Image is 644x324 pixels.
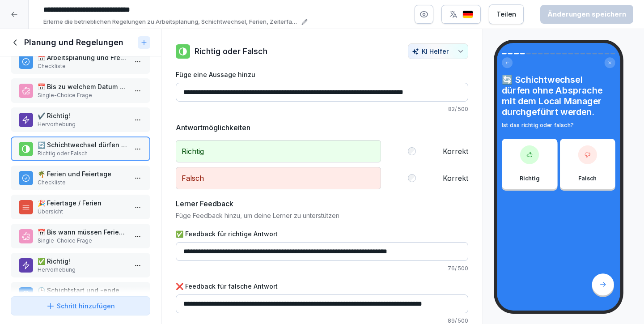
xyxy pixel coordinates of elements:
p: Checkliste [38,179,127,187]
button: Änderungen speichern [540,5,633,24]
label: ✅ Feedback für richtige Antwort [176,229,468,239]
p: Hervorhebung [38,266,127,274]
h5: Antwortmöglichkeiten [176,122,468,133]
div: KI Helfer [412,47,464,55]
p: Übersicht [38,208,127,216]
div: ✔️ Richtig!Hervorhebung [11,107,150,132]
p: 📅 Arbeitsplanung und Freiwünsche [38,53,127,62]
label: Füge eine Aussage hinzu [176,70,468,79]
label: Korrekt [443,173,468,183]
p: Richtig [520,174,539,183]
p: Checkliste [38,62,127,70]
p: 🔄 Schichtwechsel dürfen ohne Absprache mit dem Local Manager durchgeführt werden. [38,140,127,149]
p: Erlerne die betrieblichen Regelungen zu Arbeitsplanung, Schichtwechsel, Ferien, Zeiterfassung, Pa... [43,17,299,26]
div: 📅 Bis zu welchem Datum müssen Freiwünsche in der Gastromatic-App eingetragen werden?Single-Choice... [11,78,150,103]
div: ✅ Richtig!Hervorhebung [11,253,150,277]
div: Teilen [496,9,516,19]
p: Richtig oder Falsch [195,45,267,57]
p: Falsch [176,167,381,189]
p: Single-Choice Frage [38,237,127,245]
p: 📅 Bis wann müssen Ferienanträge für das Folgejahr eingereicht werden? [38,227,127,237]
div: 🔄 Schichtwechsel dürfen ohne Absprache mit dem Local Manager durchgeführt werden.Richtig oder Falsch [11,136,150,161]
p: 🕒 Schichtstart und -ende [38,286,127,295]
div: 📅 Bis wann müssen Ferienanträge für das Folgejahr eingereicht werden?Single-Choice Frage [11,224,150,248]
img: de.svg [462,10,473,19]
p: Richtig oder Falsch [38,149,127,158]
p: Ist das richtig oder falsch? [502,121,615,129]
h1: Planung und Regelungen [24,37,123,48]
button: Schritt hinzufügen [11,296,150,315]
button: KI Helfer [408,43,468,59]
div: 🌴 Ferien und FeiertageCheckliste [11,166,150,190]
p: 🌴 Ferien und Feiertage [38,169,127,179]
p: Füge Feedback hinzu, um deine Lerner zu unterstützen [176,211,468,220]
p: ✅ Richtig! [38,256,127,266]
p: 🎉 Feiertage / Ferien [38,198,127,208]
p: Single-Choice Frage [38,91,127,99]
div: 📅 Arbeitsplanung und FreiwünscheCheckliste [11,49,150,74]
p: ✔️ Richtig! [38,111,127,120]
h5: Lerner Feedback [176,198,233,209]
label: ❌ Feedback für falsche Antwort [176,281,468,291]
div: Änderungen speichern [547,9,626,19]
p: 📅 Bis zu welchem Datum müssen Freiwünsche in der Gastromatic-App eingetragen werden? [38,82,127,91]
h4: 🔄 Schichtwechsel dürfen ohne Absprache mit dem Local Manager durchgeführt werden. [502,74,615,117]
p: Richtig [176,140,381,162]
label: Korrekt [443,146,468,157]
p: Hervorhebung [38,120,127,128]
p: Falsch [578,174,597,183]
div: 🕒 Schichtstart und -endeCheckliste [11,282,150,307]
p: 82 / 500 [176,105,468,113]
p: 76 / 500 [176,264,468,273]
button: Teilen [489,4,524,24]
div: Schritt hinzufügen [46,301,115,311]
div: 🎉 Feiertage / FerienÜbersicht [11,195,150,219]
